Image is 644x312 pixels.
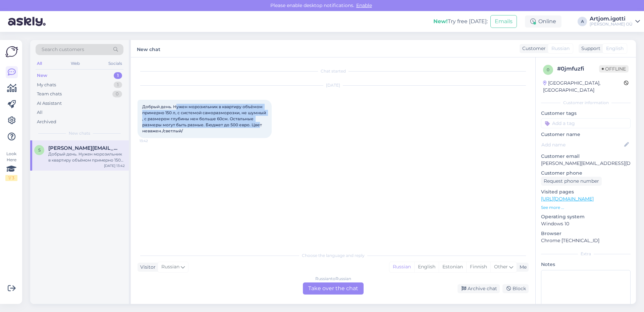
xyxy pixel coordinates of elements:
span: Offline [599,65,629,73]
div: Finnish [466,262,490,272]
span: English [606,45,624,52]
div: My chats [37,82,56,88]
b: New! [433,18,448,25]
p: Customer name [541,131,631,138]
div: [DATE] 13:42 [104,163,125,168]
button: Emails [490,15,517,28]
div: Visitor [138,264,156,271]
div: New [37,72,47,79]
span: Добрый день. Нужен морозильник в квартиру объёмом примерно 150 л, с системой саморазморозки, не ш... [142,104,267,133]
div: A [578,17,587,26]
div: Take over the chat [303,282,364,295]
span: 0 [547,67,549,72]
div: Artjom.igotti [590,16,633,21]
input: Add a tag [541,118,631,128]
div: Me [517,264,527,271]
p: See more ... [541,205,631,211]
span: Enable [354,2,374,8]
div: Customer information [541,100,631,106]
div: Extra [541,251,631,257]
span: Russian [551,45,570,52]
div: Support [579,45,600,52]
div: Chat started [138,68,529,74]
div: Web [69,59,81,68]
div: Team chats [37,91,62,97]
div: Socials [107,59,123,68]
div: [PERSON_NAME] OÜ [590,21,633,27]
img: Askly Logo [5,45,18,58]
div: Request phone number [541,177,602,186]
p: Windows 10 [541,220,631,227]
span: New chats [69,130,90,136]
div: All [37,109,43,116]
div: [DATE] [138,82,529,88]
div: 1 [114,82,122,88]
span: Search customers [42,46,84,53]
div: English [414,262,439,272]
div: Look Here [5,151,17,181]
p: Visited pages [541,188,631,195]
div: Block [502,284,529,293]
p: Notes [541,261,631,268]
a: [URL][DOMAIN_NAME] [541,196,594,202]
div: Customer [520,45,546,52]
span: sergei.anderson@mail.ru [48,145,118,151]
p: Operating system [541,213,631,220]
div: All [36,59,43,68]
p: Customer email [541,153,631,160]
div: Archived [37,119,56,125]
div: 1 [114,72,122,79]
div: Try free [DATE]: [433,17,488,26]
div: Estonian [439,262,466,272]
p: [PERSON_NAME][EMAIL_ADDRESS][DOMAIN_NAME] [541,160,631,167]
p: Chrome [TECHNICAL_ID] [541,237,631,244]
span: Other [494,264,508,270]
a: Artjom.igotti[PERSON_NAME] OÜ [590,16,640,27]
label: New chat [137,44,160,53]
div: AI Assistant [37,100,62,107]
div: Online [525,15,561,28]
div: Russian [389,262,414,272]
p: Customer phone [541,170,631,177]
div: Archive chat [458,284,500,293]
div: 1 / 3 [5,175,17,181]
div: Russian to Russian [315,276,351,282]
p: Browser [541,230,631,237]
span: 13:42 [140,138,165,143]
div: [GEOGRAPHIC_DATA], [GEOGRAPHIC_DATA] [543,80,624,94]
input: Add name [541,141,623,148]
div: 0 [112,91,122,97]
p: Customer tags [541,110,631,117]
div: Добрый день. Нужен морозильник в квартиру объёмом примерно 150 л, с системой саморазморозки, не ш... [48,151,125,163]
span: Russian [161,263,179,271]
span: s [38,147,41,152]
div: # 0jmfuzfi [557,65,599,73]
div: Choose the language and reply [138,253,529,259]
